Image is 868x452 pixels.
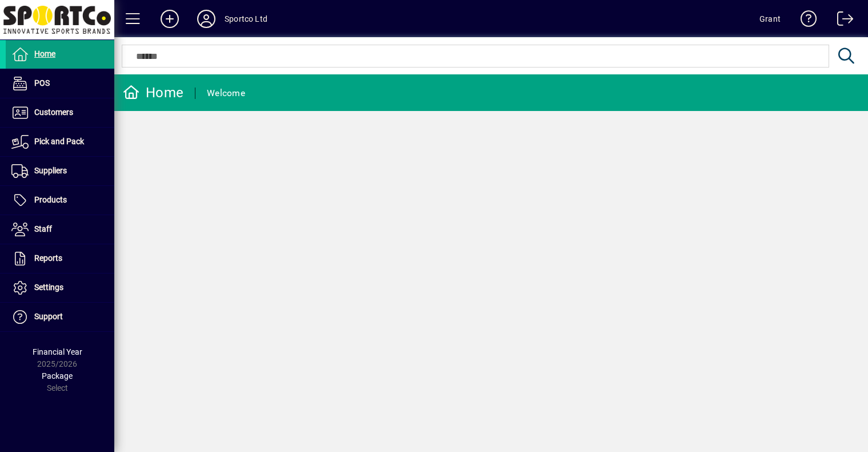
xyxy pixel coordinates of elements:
div: Home [123,84,183,102]
a: Support [6,303,114,331]
span: Financial Year [33,347,82,356]
a: Pick and Pack [6,128,114,156]
a: Reports [6,244,114,273]
span: Settings [34,283,63,292]
span: Package [42,371,73,380]
span: Customers [34,108,73,117]
div: Welcome [207,84,245,102]
span: Home [34,49,55,58]
a: POS [6,69,114,98]
span: Support [34,312,63,321]
a: Knowledge Base [792,2,817,39]
span: Suppliers [34,166,67,175]
span: Pick and Pack [34,137,84,146]
a: Products [6,186,114,215]
a: Staff [6,215,114,244]
a: Logout [829,2,854,39]
span: Staff [34,224,52,233]
div: Grant [759,10,781,28]
span: Products [34,195,67,204]
a: Settings [6,273,114,302]
button: Add [151,9,188,29]
a: Customers [6,98,114,127]
span: POS [34,78,50,88]
a: Suppliers [6,157,114,185]
button: Profile [188,9,225,29]
span: Reports [34,253,62,263]
div: Sportco Ltd [225,10,267,28]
